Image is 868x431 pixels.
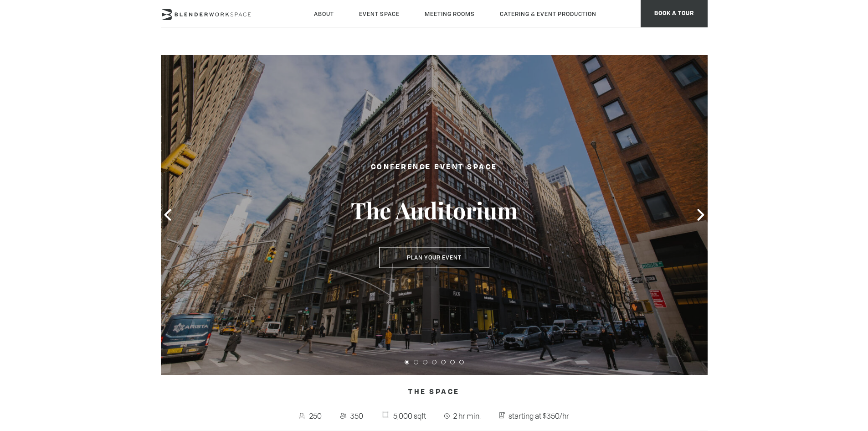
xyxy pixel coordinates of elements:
[161,384,708,401] h4: The Space
[329,196,539,224] h3: The Auditorium
[308,409,324,423] span: 250
[506,409,571,423] span: starting at $350/hr
[391,409,428,423] span: 5,000 sqft
[379,247,489,268] button: Plan Your Event
[348,409,365,423] span: 350
[451,409,483,423] span: 2 hr min.
[329,162,539,173] h2: Conference Event Space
